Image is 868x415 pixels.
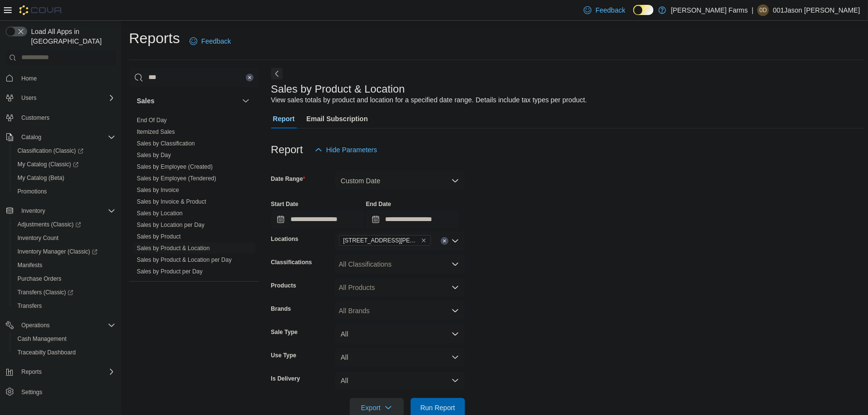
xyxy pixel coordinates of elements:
button: Open list of options [451,284,459,291]
a: Adjustments (Classic) [14,219,85,230]
span: Home [17,72,115,84]
a: Sales by Day [137,152,171,159]
span: Inventory Manager (Classic) [14,246,115,257]
a: Transfers [14,300,46,312]
button: Cash Management [10,332,119,346]
button: Clear input [246,74,254,81]
span: Transfers [14,300,115,312]
span: Inventory [21,207,45,215]
span: Inventory Count [14,232,115,244]
a: Traceabilty Dashboard [14,347,80,358]
a: Sales by Product & Location per Day [137,256,232,263]
button: Catalog [17,131,45,143]
button: Open list of options [451,307,459,315]
span: Transfers (Classic) [14,287,115,298]
button: Remove 3700 Ellison Drive from selection in this group [421,238,427,243]
label: End Date [366,200,391,208]
button: Inventory Count [10,231,119,245]
span: Classification (Classic) [17,147,83,155]
span: Traceabilty Dashboard [17,349,76,356]
span: [STREET_ADDRESS][PERSON_NAME] [343,236,419,245]
a: Settings [17,386,46,398]
input: Press the down key to open a popover containing a calendar. [271,210,364,229]
span: Manifests [17,261,42,269]
button: Clear input [441,237,449,245]
span: Traceabilty Dashboard [14,347,115,358]
input: Dark Mode [633,5,654,15]
span: Purchase Orders [17,275,62,283]
label: Sale Type [271,328,298,336]
a: Sales by Product per Day [137,268,203,275]
span: Adjustments (Classic) [14,219,115,230]
a: My Catalog (Classic) [14,159,82,170]
button: Inventory [2,204,119,218]
span: My Catalog (Beta) [14,172,115,184]
span: Reports [21,368,42,376]
button: Transfers [10,299,119,313]
button: Traceabilty Dashboard [10,346,119,359]
a: Sales by Employee (Tendered) [137,175,216,182]
button: Settings [2,384,119,399]
span: Itemized Sales [137,128,175,136]
label: Products [271,282,296,289]
span: Customers [17,112,115,124]
button: Sales [137,96,238,106]
h3: Sales [137,96,155,106]
div: Sales [129,114,259,281]
button: My Catalog (Beta) [10,171,119,185]
button: All [335,371,465,390]
span: Sales by Employee (Tendered) [137,175,216,182]
button: All [335,348,465,367]
button: Catalog [2,130,119,144]
span: Classification (Classic) [14,145,115,157]
button: Reports [17,366,46,378]
button: All [335,324,465,344]
span: Sales by Invoice [137,186,179,194]
span: Operations [17,319,115,331]
label: Locations [271,235,299,243]
span: Sales by Product per Day [137,268,203,275]
span: Sales by Location per Day [137,221,205,229]
a: End Of Day [137,117,167,124]
span: Sales by Invoice & Product [137,198,206,206]
span: Purchase Orders [14,273,115,285]
span: Sales by Product & Location [137,244,210,252]
span: Sales by Product & Location per Day [137,256,232,264]
a: Sales by Employee (Created) [137,163,213,170]
a: Feedback [186,32,235,51]
label: Date Range [271,175,305,183]
span: Inventory Count [17,234,59,242]
button: Promotions [10,185,119,198]
button: Inventory [17,205,49,217]
span: Home [21,75,37,82]
a: Manifests [14,259,46,271]
span: Sales by Location [137,209,183,217]
a: Inventory Manager (Classic) [10,245,119,258]
button: Sales [240,95,252,107]
a: Classification (Classic) [10,144,119,158]
button: Reports [2,365,119,379]
span: Customers [21,114,49,122]
a: Sales by Invoice & Product [137,198,206,205]
label: Is Delivery [271,375,300,383]
button: Users [2,91,119,105]
a: My Catalog (Beta) [14,172,68,184]
button: Operations [17,319,54,331]
a: Transfers (Classic) [14,287,77,298]
a: Purchase Orders [14,273,65,285]
div: View sales totals by product and location for a specified date range. Details include tax types p... [271,95,587,105]
span: Load All Apps in [GEOGRAPHIC_DATA] [27,27,115,46]
button: Operations [2,319,119,332]
label: Classifications [271,258,312,266]
a: Promotions [14,186,51,197]
span: Feedback [201,36,231,46]
p: 001Jason [PERSON_NAME] [773,4,860,16]
button: Purchase Orders [10,272,119,286]
a: Inventory Manager (Classic) [14,246,101,257]
a: Sales by Product & Location [137,245,210,252]
button: Open list of options [451,237,459,245]
span: Operations [21,321,50,329]
span: Sales by Day [137,151,171,159]
a: Sales by Location per Day [137,222,205,228]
